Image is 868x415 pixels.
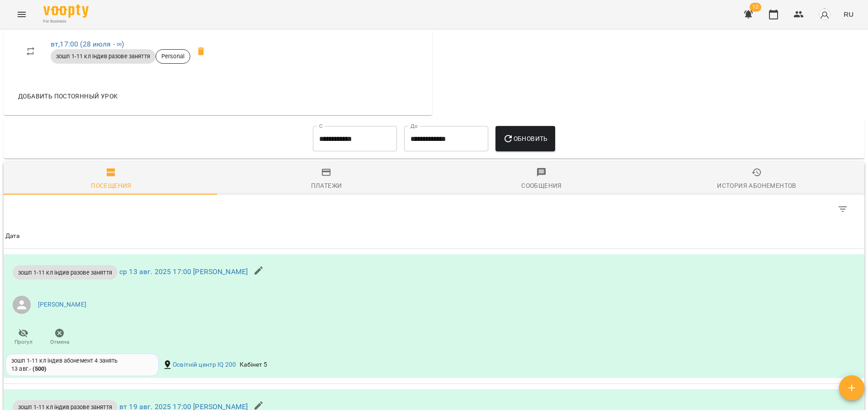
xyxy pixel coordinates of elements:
a: ср 13 авг. 2025 17:00 [PERSON_NAME] [119,267,248,276]
span: Дата [5,231,863,242]
span: Прогул [14,338,33,346]
a: вт 19 авг. 2025 17:00 [PERSON_NAME] [119,402,248,411]
div: Посещения [91,180,132,191]
span: Отмена [50,338,69,346]
div: Сообщения [521,180,562,191]
span: зошп 1-11 кл індив разове заняття [51,52,156,61]
div: зошп 1-11 кл індив абонемент 4 занять [11,357,153,365]
a: [PERSON_NAME] [38,300,86,309]
span: For Business [43,19,89,24]
button: Прогул [5,325,42,350]
button: Отмена [42,325,78,350]
a: Освітній центр IQ 200 [173,360,236,369]
a: вт,17:00 (28 июля - ∞) [51,40,124,48]
div: Кабінет 5 [238,359,269,371]
div: 13 авг. - [11,365,46,373]
button: Обновить [495,126,555,151]
img: avatar_s.png [818,8,831,21]
img: Voopty Logo [43,5,89,18]
div: зошп 1-11 кл індив абонемент 4 занять13 авг.- (500) [5,354,159,376]
button: Menu [11,4,33,25]
span: 12 [750,3,761,12]
div: Дата [5,231,20,242]
div: Sort [5,231,20,242]
div: История абонементов [717,180,796,191]
button: Фильтр [832,198,854,220]
span: RU [844,9,854,19]
span: Обновить [503,133,548,144]
button: Добавить постоянный урок [14,88,121,104]
div: Платежи [311,180,342,191]
span: зошп 1-11 кл індив разове заняття [13,268,118,277]
span: зошп 1-11 кл індив разове заняття [13,403,118,411]
span: Personal [156,52,190,61]
span: Добавить постоянный урок [18,91,118,102]
div: Table Toolbar [4,195,864,224]
b: ( 500 ) [33,365,46,372]
button: RU [840,6,857,23]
